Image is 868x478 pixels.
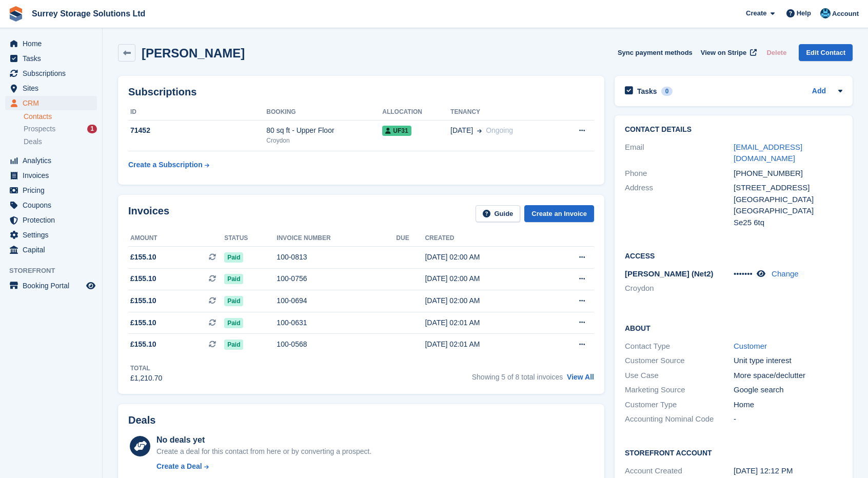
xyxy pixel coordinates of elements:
[625,355,734,367] div: Customer Source
[156,461,371,472] a: Create a Deal
[23,278,84,293] span: Booking Portal
[625,341,734,352] div: Contact Type
[625,126,842,134] h2: Contact Details
[277,339,396,350] div: 100-0568
[772,269,799,278] a: Change
[450,104,557,121] th: Tenancy
[625,413,734,425] div: Accounting Nominal Code
[625,370,734,382] div: Use Case
[130,317,156,328] span: £155.10
[224,252,243,263] span: Paid
[128,125,266,136] div: 71452
[625,269,714,278] span: [PERSON_NAME] (Net2)
[5,168,97,183] a: menu
[567,373,594,381] a: View All
[266,125,382,136] div: 80 sq ft - Upper Floor
[130,295,156,306] span: £155.10
[130,339,156,350] span: £155.10
[130,373,162,384] div: £1,210.70
[625,323,842,333] h2: About
[5,96,97,110] a: menu
[734,370,842,382] div: More space/declutter
[425,230,546,247] th: Created
[625,182,734,228] div: Address
[23,81,84,95] span: Sites
[701,48,746,58] span: View on Stripe
[734,168,842,180] div: [PHONE_NUMBER]
[425,295,546,306] div: [DATE] 02:00 AM
[266,136,382,145] div: Croydon
[128,155,209,174] a: Create a Subscription
[224,340,243,350] span: Paid
[734,217,842,229] div: Se25 6tq
[820,8,831,18] img: Sonny Harverson
[618,44,693,61] button: Sync payment methods
[23,213,84,227] span: Protection
[23,243,84,257] span: Capital
[23,51,84,66] span: Tasks
[832,9,859,19] span: Account
[697,44,759,61] a: View on Stripe
[128,104,266,121] th: ID
[224,296,243,306] span: Paid
[734,399,842,411] div: Home
[734,194,842,206] div: [GEOGRAPHIC_DATA]
[277,252,396,263] div: 100-0813
[224,230,277,247] th: Status
[5,278,97,293] a: menu
[5,213,97,227] a: menu
[23,66,84,81] span: Subscriptions
[734,413,842,425] div: -
[23,228,84,242] span: Settings
[5,66,97,81] a: menu
[224,274,243,284] span: Paid
[625,142,734,165] div: Email
[476,205,521,222] a: Guide
[277,295,396,306] div: 100-0694
[277,273,396,284] div: 100-0756
[425,339,546,350] div: [DATE] 02:01 AM
[734,355,842,367] div: Unit type interest
[266,104,382,121] th: Booking
[734,465,842,477] div: [DATE] 12:12 PM
[425,273,546,284] div: [DATE] 02:00 AM
[625,447,842,457] h2: Storefront Account
[734,269,753,278] span: •••••••
[130,273,156,284] span: £155.10
[625,384,734,396] div: Marketing Source
[156,434,371,446] div: No deals yet
[85,280,97,292] a: Preview store
[625,250,842,261] h2: Access
[128,86,594,98] h2: Subscriptions
[128,414,155,426] h2: Deals
[746,8,766,18] span: Create
[425,317,546,328] div: [DATE] 02:01 AM
[128,205,169,222] h2: Invoices
[87,125,97,133] div: 1
[277,317,396,328] div: 100-0631
[28,5,149,22] a: Surrey Storage Solutions Ltd
[130,364,162,373] div: Total
[625,283,734,294] li: Croydon
[128,230,224,247] th: Amount
[734,143,802,163] a: [EMAIL_ADDRESS][DOMAIN_NAME]
[9,266,102,276] span: Storefront
[762,44,791,61] button: Delete
[625,168,734,180] div: Phone
[156,461,202,472] div: Create a Deal
[5,198,97,212] a: menu
[23,198,84,212] span: Coupons
[24,112,97,122] a: Contacts
[472,373,563,381] span: Showing 5 of 8 total invoices
[23,36,84,51] span: Home
[5,228,97,242] a: menu
[224,318,243,328] span: Paid
[130,252,156,263] span: £155.10
[128,160,203,170] div: Create a Subscription
[24,124,97,134] a: Prospects 1
[661,87,673,96] div: 0
[734,205,842,217] div: [GEOGRAPHIC_DATA]
[812,86,826,97] a: Add
[277,230,396,247] th: Invoice number
[625,465,734,477] div: Account Created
